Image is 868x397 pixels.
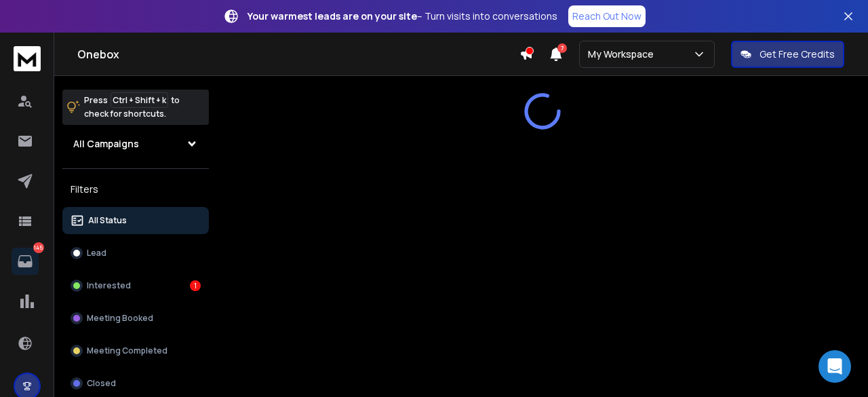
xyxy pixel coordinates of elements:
p: Press to check for shortcuts. [84,94,180,121]
button: Get Free Credits [731,41,844,68]
p: Meeting Booked [87,313,153,324]
p: All Status [88,215,127,226]
a: Reach Out Now [568,5,646,27]
button: All Status [62,207,209,234]
p: Get Free Credits [759,48,835,61]
p: Meeting Completed [87,345,167,356]
div: 1 [190,280,201,291]
button: Lead [62,240,209,267]
h1: All Campaigns [73,137,139,151]
strong: Your warmest leads are on your site [248,10,417,22]
p: Interested [87,280,131,291]
button: Meeting Booked [62,305,209,332]
button: Interested1 [62,272,209,299]
h3: Filters [62,180,209,199]
button: All Campaigns [62,130,209,157]
p: Closed [87,378,116,389]
button: Closed [62,370,209,397]
button: Meeting Completed [62,337,209,364]
div: Open Intercom Messenger [818,350,851,383]
a: 145 [12,248,39,275]
img: logo [14,46,41,71]
p: 145 [33,242,44,253]
p: Lead [87,248,106,259]
span: 7 [557,43,567,53]
p: Reach Out Now [572,10,642,23]
p: – Turn visits into conversations [248,10,557,23]
span: Ctrl + Shift + k [111,92,168,108]
p: My Workspace [588,48,659,61]
h1: Onebox [77,46,519,62]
